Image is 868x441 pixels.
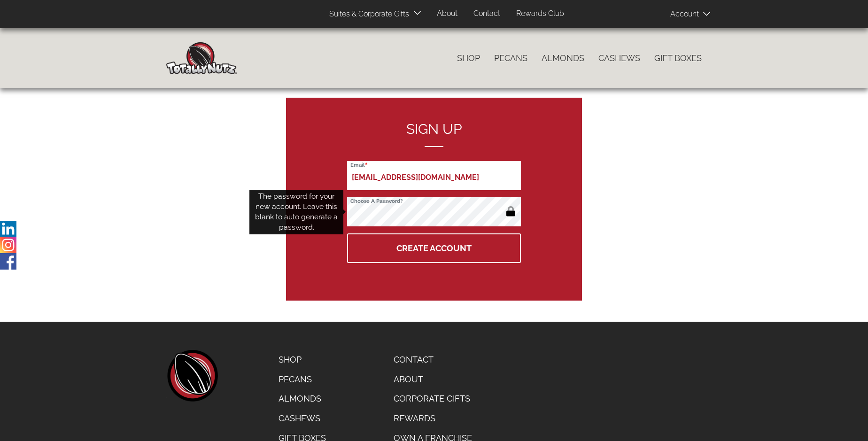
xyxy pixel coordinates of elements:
a: Rewards [387,409,479,428]
a: Almonds [271,389,333,409]
h2: Sign up [347,121,521,147]
a: Contact [387,350,479,370]
a: Suites & Corporate Gifts [322,5,412,23]
img: Home [166,42,237,74]
a: Contact [466,5,507,23]
a: Shop [271,350,333,370]
a: Shop [450,48,487,68]
button: Create Account [347,233,521,263]
a: home [166,350,218,402]
a: Pecans [271,370,333,389]
a: About [387,370,479,389]
a: Pecans [487,48,535,68]
a: Cashews [271,409,333,428]
a: Cashews [591,48,647,68]
a: About [430,5,465,23]
a: Rewards Club [509,5,571,23]
a: Almonds [535,48,591,68]
input: Email [347,161,521,190]
a: Gift Boxes [647,48,709,68]
div: The password for your new account. Leave this blank to auto generate a password. [249,190,343,234]
a: Corporate Gifts [387,389,479,409]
